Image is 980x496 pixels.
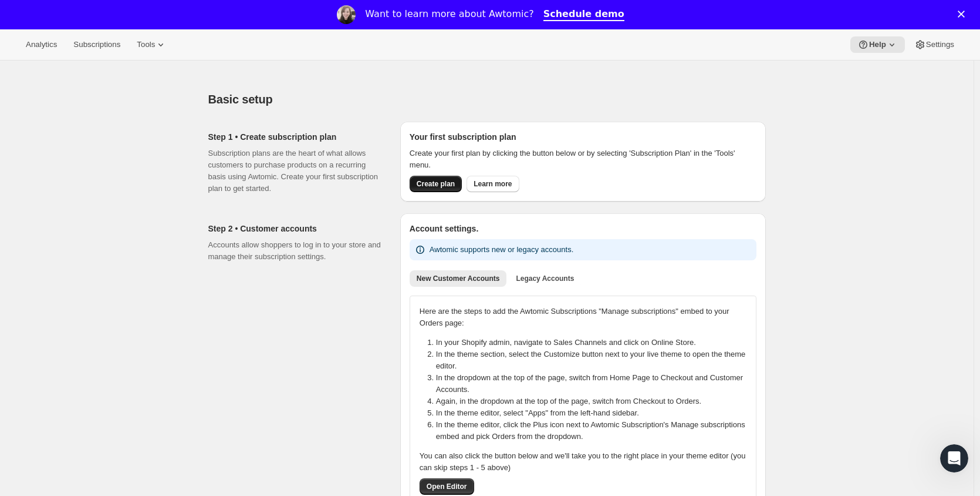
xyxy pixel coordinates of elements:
span: Subscriptions [73,40,120,49]
iframe: Intercom live chat [940,444,968,472]
button: New Customer Accounts [410,270,507,287]
span: Create plan [417,179,455,189]
h2: Account settings. [410,223,756,234]
p: You can also click the button below and we'll take you to the right place in your theme editor (y... [420,450,746,474]
span: Help [869,40,886,49]
button: Subscriptions [66,36,127,53]
h2: Step 2 • Customer accounts [208,223,381,234]
span: New Customer Accounts [417,274,500,283]
button: Analytics [19,36,64,53]
h2: Your first subscription plan [410,131,756,143]
li: In the theme editor, click the Plus icon next to Awtomic Subscription's Manage subscriptions embe... [436,419,753,443]
button: Help [850,36,905,53]
span: Learn more [474,179,512,189]
p: Subscription plans are the heart of what allows customers to purchase products on a recurring bas... [208,148,381,195]
span: Legacy Accounts [516,274,574,283]
span: Tools [137,40,155,49]
li: Again, in the dropdown at the top of the page, switch from Checkout to Orders. [436,396,753,407]
button: Open Editor [420,478,474,495]
span: Basic setup [208,93,273,106]
a: Learn more [467,176,519,192]
h2: Step 1 • Create subscription plan [208,131,381,143]
img: Profile image for Emily [337,5,356,24]
span: Settings [926,40,954,49]
p: Awtomic supports new or legacy accounts. [430,244,573,256]
p: Here are the steps to add the Awtomic Subscriptions "Manage subscriptions" embed to your Orders p... [420,306,746,329]
button: Settings [907,36,961,53]
span: Analytics [26,40,57,49]
button: Create plan [410,176,462,192]
li: In the theme section, select the Customize button next to your live theme to open the theme editor. [436,348,753,372]
p: Accounts allow shoppers to log in to your store and manage their subscription settings. [208,239,381,263]
div: Close [958,11,969,18]
a: Schedule demo [543,8,624,21]
li: In the theme editor, select "Apps" from the left-hand sidebar. [436,407,753,419]
span: Open Editor [427,482,467,491]
button: Tools [130,36,174,53]
li: In your Shopify admin, navigate to Sales Channels and click on Online Store. [436,337,753,348]
div: Want to learn more about Awtomic? [365,8,533,20]
li: In the dropdown at the top of the page, switch from Home Page to Checkout and Customer Accounts. [436,372,753,396]
p: Create your first plan by clicking the button below or by selecting 'Subscription Plan' in the 'T... [410,148,756,171]
button: Legacy Accounts [509,270,581,287]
